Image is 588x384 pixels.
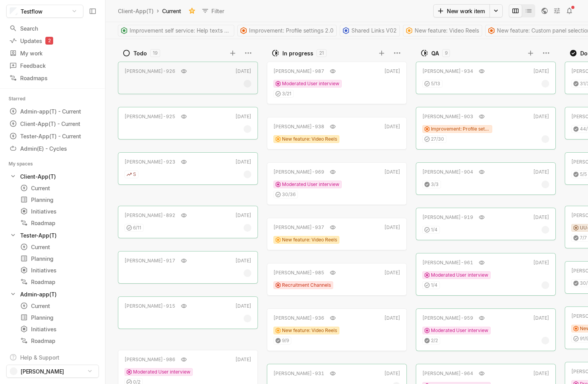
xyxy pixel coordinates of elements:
[20,325,96,333] div: Initiatives
[17,324,99,334] a: Initiatives
[17,241,99,252] a: Current
[235,303,251,310] div: [DATE]
[6,47,99,59] a: My work
[6,289,99,300] a: Admin-app(T)
[273,123,324,130] div: [PERSON_NAME]-938
[422,169,473,176] div: [PERSON_NAME]-904
[267,59,407,107] div: [PERSON_NAME]-987[DATE]Moderated User interview3/21
[533,315,549,322] div: [DATE]
[431,282,438,289] span: 1 / 4
[267,117,407,150] a: [PERSON_NAME]-938[DATE]New feature: Video Reels
[125,68,175,75] div: [PERSON_NAME]-926
[235,113,251,120] div: [DATE]
[384,370,400,377] div: [DATE]
[416,59,556,96] div: [PERSON_NAME]-934[DATE]5/13
[20,184,96,192] div: Current
[161,6,183,16] div: Current
[267,160,407,207] div: [PERSON_NAME]-969[DATE]Moderated User interview30/36
[20,290,57,298] div: Admin-app(T)
[422,259,473,266] div: [PERSON_NAME]-961
[9,95,35,103] div: Starred
[6,171,99,182] div: Client-App(T)
[6,72,99,84] a: Roadmaps
[17,194,99,205] a: Planning
[125,356,175,363] div: [PERSON_NAME]-986
[384,315,400,322] div: [DATE]
[273,68,324,75] div: [PERSON_NAME]-987
[118,152,258,185] a: [PERSON_NAME]-923[DATE]S
[150,49,160,57] div: 19
[273,269,324,276] div: [PERSON_NAME]-985
[6,131,99,141] div: Tester-App(T) - Current
[416,208,556,240] a: [PERSON_NAME]-919[DATE]1/4
[118,7,154,15] div: Client-App(T)
[533,68,549,75] div: [DATE]
[235,257,251,264] div: [DATE]
[116,6,155,16] a: Client-App(T)
[431,272,488,279] span: Moderated User interview
[416,308,556,351] a: [PERSON_NAME]-959[DATE]Moderated User interview2/2
[422,214,473,221] div: [PERSON_NAME]-919
[125,303,175,310] div: [PERSON_NAME]-915
[125,158,175,165] div: [PERSON_NAME]-923
[125,257,175,264] div: [PERSON_NAME]-917
[384,123,400,130] div: [DATE]
[9,74,96,82] div: Roadmaps
[273,370,324,377] div: [PERSON_NAME]-931
[235,158,251,165] div: [DATE]
[282,327,337,334] span: New feature: Video Reels
[17,276,99,287] a: Roadmap
[125,113,175,120] div: [PERSON_NAME]-925
[316,49,327,57] div: 21
[20,353,59,362] div: Help & Support
[416,105,556,152] div: [PERSON_NAME]-903[DATE]Improvement: Profile settings 2.027/30
[415,25,479,36] span: New feature: Video Reels
[282,337,289,344] span: 9 / 9
[17,312,99,323] a: Planning
[118,105,258,142] div: [PERSON_NAME]-925[DATE]
[6,35,99,46] a: Updates2
[6,5,83,18] button: Testflow
[416,205,556,243] div: [PERSON_NAME]-919[DATE]1/4
[509,4,535,17] div: board and list toggle
[20,107,81,115] div: Admin-app(T) - Current
[273,169,324,176] div: [PERSON_NAME]-969
[20,132,81,140] div: Tester-App(T) - Current
[282,80,339,87] span: Moderated User interview
[20,278,96,286] div: Roadmap
[384,224,400,231] div: [DATE]
[422,68,473,75] div: [PERSON_NAME]-934
[118,62,258,94] a: [PERSON_NAME]-926[DATE]
[118,107,258,139] a: [PERSON_NAME]-925[DATE]
[45,37,53,45] div: 2
[118,59,258,96] div: [PERSON_NAME]-926[DATE]
[267,263,407,296] a: [PERSON_NAME]-985[DATE]Recruitment Channels
[20,255,96,263] div: Planning
[533,113,549,120] div: [DATE]
[20,337,96,345] div: Roadmap
[9,160,42,168] div: My spaces
[416,59,559,384] div: grid
[6,106,99,117] a: Admin-app(T) - Current
[21,7,42,15] span: Testflow
[273,315,324,322] div: [PERSON_NAME]-936
[6,22,99,34] a: Search
[431,337,438,344] span: 2 / 2
[433,4,490,17] button: New work item
[249,25,334,36] span: Improvement: Profile settings 2.0
[533,370,549,377] div: [DATE]
[416,306,556,353] div: [PERSON_NAME]-959[DATE]Moderated User interview2/2
[9,24,96,33] div: Search
[6,230,99,241] a: Tester-App(T)
[17,300,99,311] a: Current
[522,4,535,17] button: Change to mode list_view
[6,118,99,129] a: Client-App(T) - Current
[267,218,407,250] a: [PERSON_NAME]-937[DATE]New feature: Video Reels
[20,266,96,274] div: Initiatives
[267,215,407,253] div: [PERSON_NAME]-937[DATE]New feature: Video Reels
[267,261,407,298] div: [PERSON_NAME]-985[DATE]Recruitment Channels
